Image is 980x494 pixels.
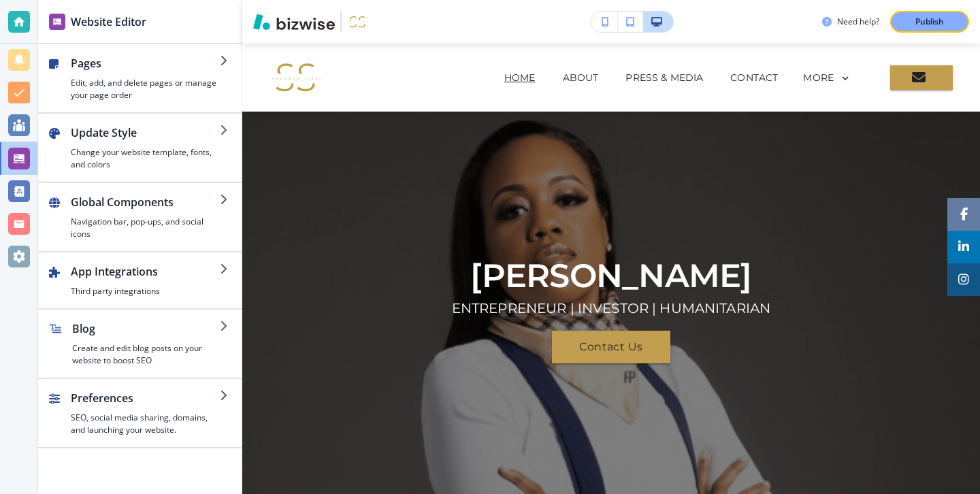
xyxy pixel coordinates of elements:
h2: Blog [72,320,220,337]
button: App IntegrationsThird party integrations [38,252,242,308]
h4: Change your website template, fonts, and colors [71,146,220,171]
div: MORE [802,66,868,88]
h2: App Integrations [71,263,220,280]
h4: SEO, social media sharing, domains, and launching your website. [71,412,220,436]
p: PRESS & MEDIA [625,71,703,85]
h3: Need help? [837,16,879,28]
img: Bizwise Logo [253,14,335,30]
button: Contact Us [552,331,670,363]
h2: Website Editor [71,14,146,30]
button: Global ComponentsNavigation bar, pop-ups, and social icons [38,183,242,251]
button: BlogCreate and edit blog posts on your website to boost SEO [38,310,242,378]
h2: Update Style [71,125,220,141]
h2: Pages [71,55,220,71]
img: Your Logo [347,11,369,33]
a: Social media link to linkedin account [947,231,980,263]
h2: Global Components [71,194,220,210]
h4: Third party integrations [71,285,220,297]
p: Publish [915,16,944,28]
button: PagesEdit, add, and delete pages or manage your page order [38,44,242,112]
p: [PERSON_NAME] [470,254,751,297]
p: HOME [504,71,536,85]
img: editor icon [49,14,65,30]
a: Social media link to facebook account [947,198,980,231]
img: I Am Shannon Steel [269,50,406,104]
p: CONTACT [730,71,778,85]
button: PreferencesSEO, social media sharing, domains, and launching your website. [38,379,242,447]
a: Social media link to instagram account [947,263,980,296]
p: ABOUT [563,71,599,85]
p: MORE [803,73,834,83]
h4: Edit, add, and delete pages or manage your page order [71,77,220,101]
h2: Preferences [71,390,220,406]
h4: Create and edit blog posts on your website to boost SEO [72,342,220,367]
button: Update StyleChange your website template, fonts, and colors [38,114,242,182]
h4: Navigation bar, pop-ups, and social icons [71,216,220,240]
button: Publish [890,11,969,33]
p: ENTREPRENEUR | INVESTOR | HUMANITARIAN [452,299,770,317]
